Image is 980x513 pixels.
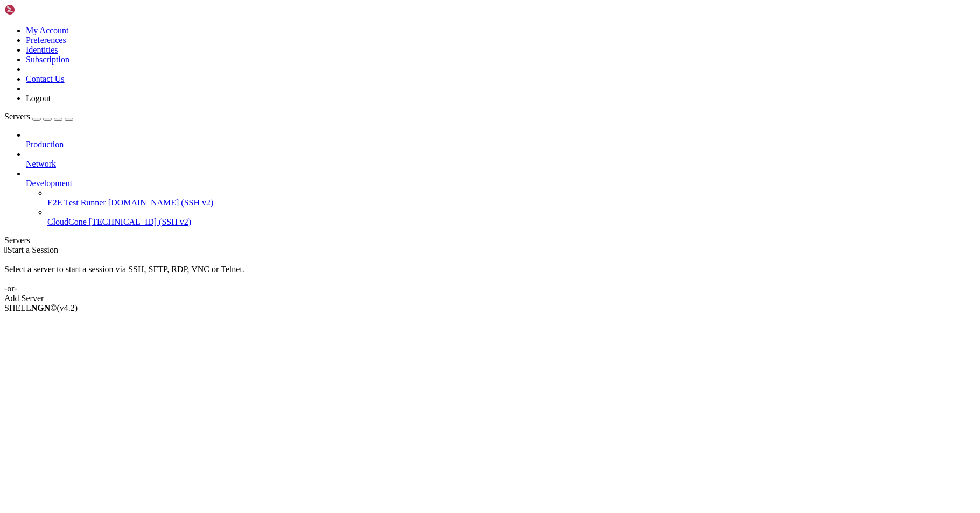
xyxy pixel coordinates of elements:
[26,149,976,169] li: Network
[26,74,65,83] a: Contact Us
[108,198,214,207] span: [DOMAIN_NAME] (SSH v2)
[26,179,72,188] span: Development
[26,94,51,103] a: Logout
[26,159,976,169] a: Network
[4,294,976,303] div: Add Server
[57,303,78,312] span: 4.2.0
[26,130,976,149] li: Production
[4,255,976,294] div: Select a server to start a session via SSH, SFTP, RDP, VNC or Telnet. -or-
[89,217,191,226] span: [TECHNICAL_ID] (SSH v2)
[47,217,976,227] a: CloudCone [TECHNICAL_ID] (SSH v2)
[26,159,56,168] span: Network
[26,140,976,149] a: Production
[47,188,976,208] li: E2E Test Runner [DOMAIN_NAME] (SSH v2)
[47,208,976,227] li: CloudCone [TECHNICAL_ID] (SSH v2)
[26,55,69,64] a: Subscription
[26,179,976,188] a: Development
[47,217,87,226] span: CloudCone
[26,26,69,35] a: My Account
[26,45,58,54] a: Identities
[47,198,976,208] a: E2E Test Runner [DOMAIN_NAME] (SSH v2)
[31,303,51,312] b: NGN
[26,169,976,227] li: Development
[26,140,64,149] span: Production
[4,236,976,245] div: Servers
[4,112,30,121] span: Servers
[4,303,78,312] span: SHELL ©
[4,4,66,15] img: Shellngn
[47,198,106,207] span: E2E Test Runner
[4,245,8,254] span: 
[8,245,58,254] span: Start a Session
[4,112,73,121] a: Servers
[26,35,66,45] a: Preferences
